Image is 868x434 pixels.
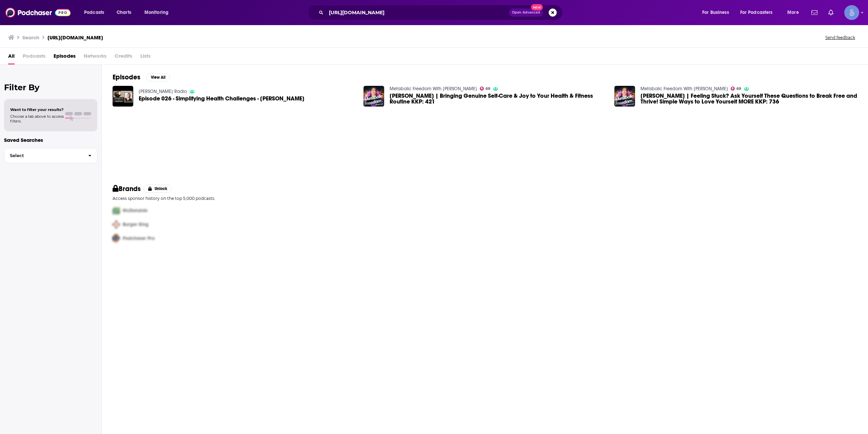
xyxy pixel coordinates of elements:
[10,114,64,124] span: Choose a tab above to access filters.
[736,87,741,90] span: 69
[823,35,857,40] button: Send feedback
[731,87,742,91] a: 69
[140,51,151,64] span: Lists
[110,231,123,245] img: Third Pro Logo
[110,218,123,231] img: Second Pro Logo
[512,11,540,14] span: Open Advanced
[54,51,76,64] a: Episodes
[4,148,97,163] button: Select
[113,73,170,81] a: EpisodesView All
[140,7,177,18] button: open menu
[640,93,857,105] a: Allison Pelot | Feeling Stuck? Ask Yourself These Questions to Break Free and Thrive! Simple Ways...
[84,8,104,17] span: Podcasts
[4,153,83,158] span: Select
[115,51,132,64] span: Credits
[390,86,477,92] a: Metabolic Freedom With Ben Azadi
[4,82,97,92] h2: Filter By
[139,96,304,101] span: Episode 026 - Simplifying Health Challenges - [PERSON_NAME]
[844,5,859,20] button: Show profile menu
[146,73,170,81] button: View All
[144,8,169,17] span: Monitoring
[363,86,384,107] img: Allison Pelot | Bringing Genuine Self-Care & Joy to Your Health & Fitness Routine KKP: 421
[23,51,45,64] span: Podcasts
[123,235,155,241] span: Podchaser Pro
[113,86,133,107] img: Episode 026 - Simplifying Health Challenges - Allison Pelot
[809,7,820,18] a: Show notifications dropdown
[326,7,509,18] input: Search podcasts, credits, & more...
[8,51,15,64] a: All
[826,7,836,18] a: Show notifications dropdown
[113,185,141,193] h2: Brands
[844,5,859,20] span: Logged in as Spiral5-G1
[79,7,113,18] button: open menu
[4,137,97,143] p: Saved Searches
[740,8,773,17] span: For Podcasters
[486,87,490,90] span: 69
[47,34,103,41] h3: [URL][DOMAIN_NAME]
[736,7,783,18] button: open menu
[480,87,491,91] a: 69
[783,7,807,18] button: open menu
[390,93,606,105] a: Allison Pelot | Bringing Genuine Self-Care & Joy to Your Health & Fitness Routine KKP: 421
[139,89,187,94] a: Eugene Trufkin Radio
[640,86,728,92] a: Metabolic Freedom With Ben Azadi
[787,8,799,17] span: More
[5,6,71,19] img: Podchaser - Follow, Share and Rate Podcasts
[614,86,635,107] img: Allison Pelot | Feeling Stuck? Ask Yourself These Questions to Break Free and Thrive! Simple Ways...
[10,107,64,112] span: Want to filter your results?
[139,96,304,101] a: Episode 026 - Simplifying Health Challenges - Allison Pelot
[110,204,123,218] img: First Pro Logo
[509,8,543,17] button: Open AdvancedNew
[123,222,149,227] span: Burger King
[143,185,172,193] button: Unlock
[844,5,859,20] img: User Profile
[390,93,606,105] span: [PERSON_NAME] | Bringing Genuine Self-Care & Joy to Your Health & Fitness Routine KKP: 421
[314,5,569,20] div: Search podcasts, credits, & more...
[697,7,737,18] button: open menu
[22,34,39,41] h3: Search
[117,8,131,17] span: Charts
[702,8,729,17] span: For Business
[112,7,135,18] a: Charts
[640,93,857,105] span: [PERSON_NAME] | Feeling Stuck? Ask Yourself These Questions to Break Free and Thrive! Simple Ways...
[123,208,147,213] span: McDonalds
[113,73,140,81] h2: Episodes
[113,196,857,201] p: Access sponsor history on the top 5,000 podcasts.
[84,51,106,64] span: Networks
[531,4,543,11] span: New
